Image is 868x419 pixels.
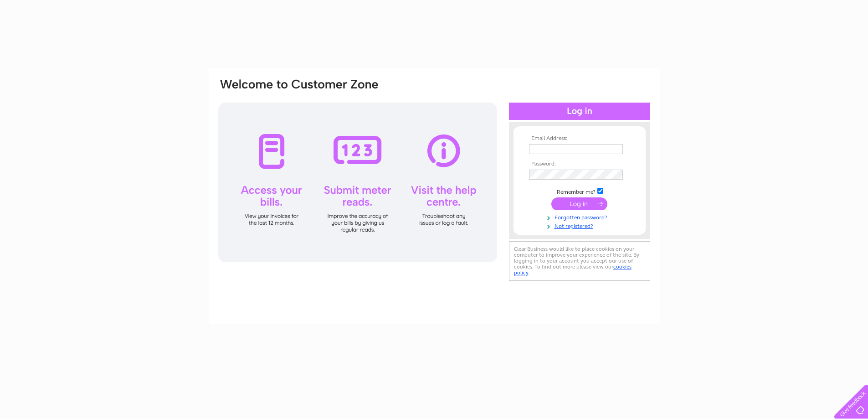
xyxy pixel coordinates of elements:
[527,135,632,142] th: Email Address:
[529,221,632,230] a: Not registered?
[527,186,632,196] td: Remember me?
[527,161,632,167] th: Password:
[529,212,632,221] a: Forgotten password?
[509,241,650,281] div: Clear Business would like to place cookies on your computer to improve your experience of the sit...
[514,264,632,276] a: cookies policy
[551,197,607,210] input: Submit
